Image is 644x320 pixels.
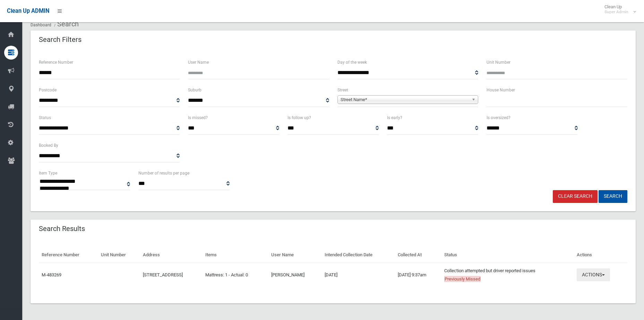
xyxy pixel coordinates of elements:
[395,247,441,263] th: Collected At
[287,114,311,122] label: Is follow up?
[39,114,51,122] label: Status
[39,142,58,149] label: Booked By
[487,59,510,66] label: Unit Number
[341,96,469,104] span: Street Name*
[138,169,189,177] label: Number of results per page
[599,190,627,203] button: Search
[444,276,481,282] span: Previously Missed
[387,114,402,122] label: Is early?
[441,263,574,287] td: Collection attempted but driver reported issues
[441,247,574,263] th: Status
[188,86,201,94] label: Suburb
[188,114,208,122] label: Is missed?
[553,190,598,203] a: Clear Search
[601,4,635,15] span: Clean Up
[188,59,209,66] label: User Name
[39,247,98,263] th: Reference Number
[52,18,79,30] li: Search
[203,263,269,287] td: Mattress: 1 - Actual: 0
[203,247,269,263] th: Items
[31,222,93,235] header: Search Results
[577,268,610,281] button: Actions
[39,59,73,66] label: Reference Number
[7,8,49,14] span: Clean Up ADMIN
[140,247,203,263] th: Address
[337,59,367,66] label: Day of the week
[31,23,51,27] a: Dashboard
[39,169,57,177] label: Item Type
[42,272,61,277] a: M-483269
[487,86,515,94] label: House Number
[268,263,322,287] td: [PERSON_NAME]
[98,247,140,263] th: Unit Number
[574,247,627,263] th: Actions
[395,263,441,287] td: [DATE] 9:37am
[604,9,628,15] small: Super Admin
[31,33,90,46] header: Search Filters
[39,86,57,94] label: Postcode
[337,86,348,94] label: Street
[268,247,322,263] th: User Name
[487,114,510,122] label: Is oversized?
[322,263,395,287] td: [DATE]
[322,247,395,263] th: Intended Collection Date
[143,272,183,277] a: [STREET_ADDRESS]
